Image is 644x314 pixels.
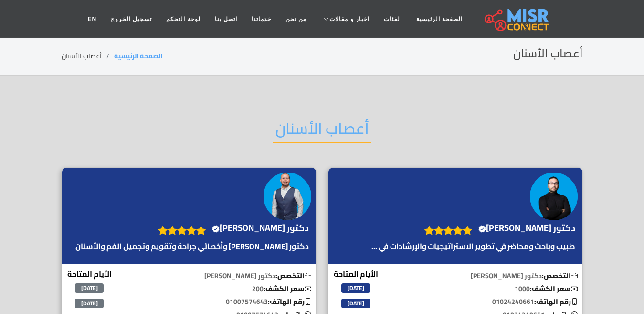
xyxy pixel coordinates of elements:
a: اتصل بنا [208,10,244,28]
img: دكتور وليد الكردى [530,173,578,220]
span: [DATE] [341,299,370,308]
b: سعر الكشف: [264,282,311,295]
a: دكتور [PERSON_NAME] [477,221,578,235]
img: دكتور منصور الصياد [264,173,311,220]
p: 200 [128,284,316,294]
b: رقم الهاتف: [268,295,311,308]
span: اخبار و مقالات [329,15,370,23]
h2: أعصاب الأسنان [513,47,583,61]
span: [DATE] [341,283,370,293]
a: دكتور [PERSON_NAME] وأخصائي جراحة وتقويم وتجميل الفم والأسنان [73,240,311,252]
b: التخصص: [542,270,578,282]
a: من نحن [278,10,314,28]
a: EN [80,10,104,28]
a: طبيب وباحث ومحاضر في تطوير الاستراتيجيات والإرشادات في ... [369,240,578,252]
svg: Verified account [212,225,220,233]
a: الصفحة الرئيسية [409,10,470,28]
li: أعصاب الأسنان [62,51,114,61]
a: الفئات [377,10,409,28]
h2: أعصاب الأسنان [273,119,371,143]
p: 1000 [395,284,582,294]
a: خدماتنا [244,10,278,28]
img: main.misr_connect [485,7,549,31]
span: [DATE] [75,299,104,308]
a: لوحة التحكم [159,10,207,28]
a: الصفحة الرئيسية [114,50,162,62]
b: التخصص: [275,270,311,282]
svg: Verified account [478,225,486,233]
p: دكتور [PERSON_NAME] [395,271,582,281]
p: 01024240661 [395,297,582,307]
a: دكتور [PERSON_NAME] [211,221,311,235]
h4: دكتور [PERSON_NAME] [212,223,309,233]
a: اخبار و مقالات [314,10,377,28]
a: تسجيل الخروج [104,10,159,28]
span: [DATE] [75,283,104,293]
b: رقم الهاتف: [534,295,578,308]
h4: دكتور [PERSON_NAME] [478,223,575,233]
p: 01007574643 [128,297,316,307]
b: سعر الكشف: [530,282,578,295]
p: دكتور [PERSON_NAME] [128,271,316,281]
